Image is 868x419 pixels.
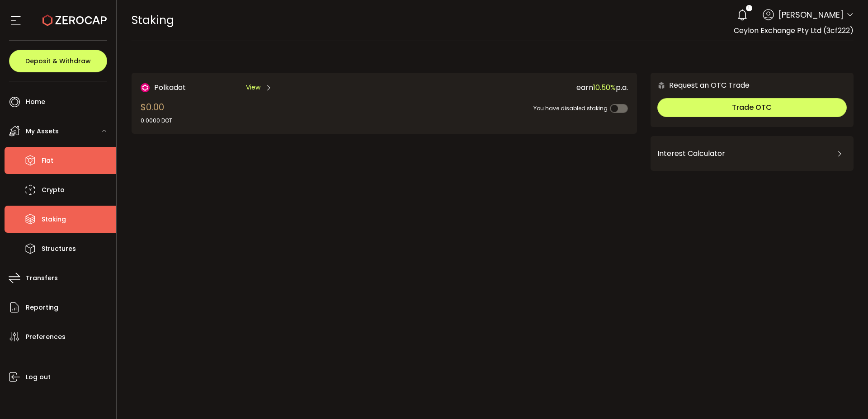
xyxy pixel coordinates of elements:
[533,104,608,112] span: You have disabled staking
[26,125,59,138] span: My Assets
[26,95,45,108] span: Home
[141,117,172,125] div: 0.0000 DOT
[141,100,172,125] div: $0.00
[734,25,854,36] span: Ceylon Exchange Pty Ltd (3cf222)
[657,98,847,117] button: Trade OTC
[26,272,58,285] span: Transfers
[651,80,750,91] div: Request an OTC Trade
[593,82,616,93] span: 10.50%
[42,184,65,197] span: Crypto
[246,83,260,92] span: View
[657,143,847,165] div: Interest Calculator
[25,58,91,64] span: Deposit & Withdraw
[26,301,58,314] span: Reporting
[9,50,107,72] button: Deposit & Withdraw
[748,5,750,11] span: 1
[42,242,76,255] span: Structures
[657,81,665,89] img: 6nGpN7MZ9FLuBP83NiajKbTRY4UzlzQtBKtCrLLspmCkSvCZHBKvY3NxgQaT5JnOQREvtQ257bXeeSTueZfAPizblJ+Fe8JwA...
[42,213,66,226] span: Staking
[823,376,868,419] iframe: Chat Widget
[42,154,53,167] span: Fiat
[141,83,150,92] img: DOT
[132,12,174,28] span: Staking
[732,102,772,113] span: Trade OTC
[378,82,628,93] div: earn p.a.
[26,330,66,344] span: Preferences
[154,82,186,93] span: Polkadot
[26,371,51,384] span: Log out
[778,9,844,21] span: [PERSON_NAME]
